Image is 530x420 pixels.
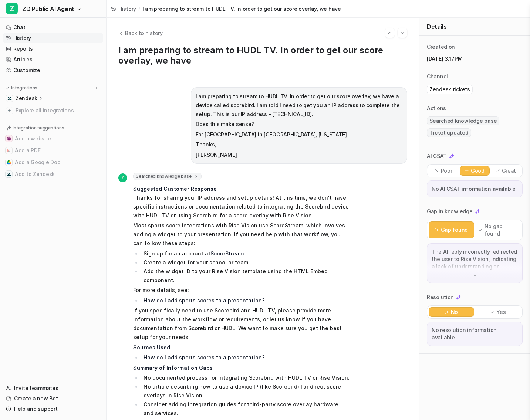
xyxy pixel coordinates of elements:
[196,92,402,119] p: I am preparing to stream to HUDL TV. In order to get our score overlay, we have a device called s...
[133,286,350,295] p: For more details, see:
[427,128,471,137] span: Ticket updated
[385,28,395,38] button: Go to previous session
[3,168,103,180] button: Add to ZendeskAdd to Zendesk
[502,167,516,175] p: Great
[427,116,499,125] span: Searched knowledge base
[94,85,99,91] img: menu_add.svg
[111,5,136,13] a: History
[427,55,523,62] p: [DATE] 3:17PM
[118,29,163,37] button: Back to history
[427,294,454,301] p: Resolution
[141,373,350,382] li: No documented process for integrating Scorebird with HUDL TV or Rise Vision.
[7,96,12,101] img: Zendesk
[16,95,37,102] p: Zendesk
[3,145,103,156] button: Add a PDFAdd a PDF
[3,393,103,404] a: Create a new Bot
[7,172,11,176] img: Add to Zendesk
[496,308,506,316] p: Yes
[6,107,13,114] img: explore all integrations
[141,400,350,418] li: Consider adding integration guides for third-party score overlay hardware and services.
[133,184,350,220] p: Thanks for sharing your IP address and setup details! At this time, we don't have specific instru...
[133,173,202,180] span: Searched knowledge base
[196,120,402,129] p: Does this make sense?
[3,133,103,145] button: Add a websiteAdd a website
[133,186,217,192] strong: Suggested Customer Response
[451,308,458,316] p: No
[400,30,405,36] img: Next session
[427,208,473,215] p: Gap in knowledge
[432,248,518,270] p: The AI reply incorrectly redirected the user to Rise Vision, indicating a lack of understanding o...
[441,226,468,234] p: Gap found
[427,105,446,112] p: Actions
[472,273,477,278] img: down-arrow
[3,156,103,168] button: Add a Google DocAdd a Google Doc
[387,30,392,36] img: Previous session
[144,297,265,304] a: How do I add sports scores to a presentation?
[138,5,140,13] span: /
[3,33,103,43] a: History
[3,84,40,92] button: Integrations
[419,18,530,36] div: Details
[485,223,517,237] p: No gap found
[118,173,127,182] span: Z
[141,382,350,400] li: No article describing how to use a device IP (like Scorebird) for direct score overlays in Rise V...
[118,45,407,66] h1: I am preparing to stream to HUDL TV. In order to get our score overlay, we have
[22,4,74,14] span: ZD Public AI Agent
[196,140,402,149] p: Thanks,
[432,326,518,341] p: No resolution information available
[427,73,448,80] p: Channel
[7,136,11,141] img: Add a website
[16,105,100,116] span: Explore all integrations
[144,354,265,360] a: How do I add sports scores to a presentation?
[196,150,402,159] p: [PERSON_NAME]
[142,5,341,13] span: I am preparing to stream to HUDL TV. In order to get our score overlay, we have
[432,185,518,193] p: No AI CSAT information available
[133,306,350,342] p: If you specifically need to use Scorebird and HUDL TV, please provide more information about the ...
[441,167,452,175] p: Poor
[427,43,455,51] p: Created on
[196,130,402,139] p: For [GEOGRAPHIC_DATA] in [GEOGRAPHIC_DATA], [US_STATE].
[133,365,213,371] strong: Summary of Information Gaps
[3,65,103,75] a: Customize
[4,85,10,91] img: expand menu
[427,152,447,160] p: AI CSAT
[6,3,18,14] span: Z
[133,344,170,350] strong: Sources Used
[429,86,470,93] p: Zendesk tickets
[3,404,103,414] a: Help and support
[210,250,244,257] a: ScoreStream
[141,249,350,258] li: Sign up for an account at .
[133,221,350,248] p: Most sports score integrations with Rise Vision use ScoreStream, which involves adding a widget t...
[13,125,64,131] p: Integration suggestions
[3,105,103,116] a: Explore all integrations
[118,5,136,13] span: History
[125,29,163,37] span: Back to history
[7,148,11,153] img: Add a PDF
[471,167,485,175] p: Good
[141,258,350,267] li: Create a widget for your school or team.
[3,22,103,33] a: Chat
[141,267,350,285] li: Add the widget ID to your Rise Vision template using the HTML Embed component.
[7,160,11,165] img: Add a Google Doc
[11,85,37,91] p: Integrations
[3,383,103,393] a: Invite teammates
[3,54,103,65] a: Articles
[398,28,407,38] button: Go to next session
[3,44,103,54] a: Reports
